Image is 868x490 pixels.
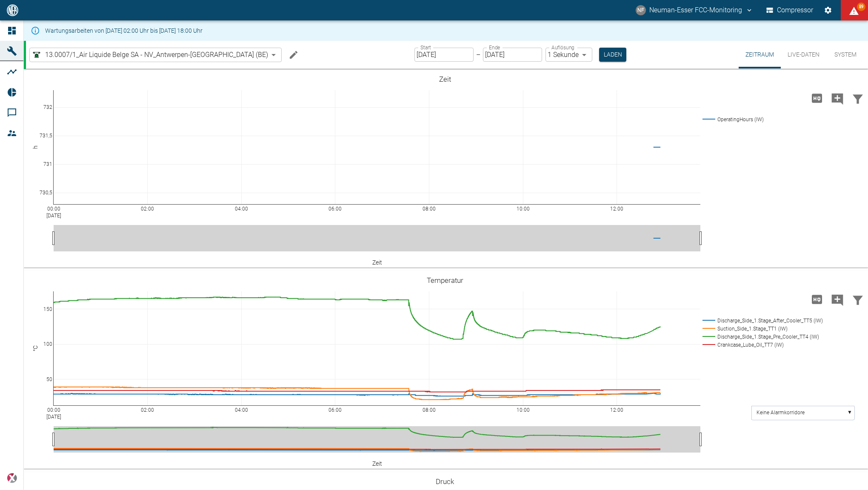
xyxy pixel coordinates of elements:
[820,3,836,18] button: Einstellungen
[599,48,626,62] button: Laden
[807,295,827,303] span: Hohe Auflösung
[827,288,848,311] button: Kommentar hinzufügen
[807,94,827,102] span: Hohe Auflösung
[781,41,826,68] button: Live-Daten
[848,87,868,109] button: Daten filtern
[848,288,868,311] button: Daten filtern
[31,50,268,60] a: 13.0007/1_Air Liquide Belge SA - NV_Antwerpen-[GEOGRAPHIC_DATA] (BE)
[285,46,302,63] button: Machine bearbeiten
[545,48,592,62] div: 1 Sekunde
[757,410,805,416] text: Keine Alarmkorridore
[45,23,203,38] div: Wartungsarbeiten von [DATE] 02:00 Uhr bis [DATE] 18:00 Uhr
[45,50,268,60] span: 13.0007/1_Air Liquide Belge SA - NV_Antwerpen-[GEOGRAPHIC_DATA] (BE)
[739,41,781,68] button: Zeitraum
[7,473,17,483] img: Xplore Logo
[826,41,865,68] button: System
[765,3,815,18] button: Compressor
[420,44,431,51] label: Start
[551,44,574,51] label: Auflösung
[414,48,474,62] input: DD.MM.YYYY
[857,3,865,11] span: 89
[489,44,500,51] label: Ende
[827,87,848,109] button: Kommentar hinzufügen
[636,5,646,15] div: NF
[6,4,19,16] img: logo
[476,50,480,60] p: –
[483,48,542,62] input: DD.MM.YYYY
[634,3,754,18] button: fcc-monitoring@neuman-esser.com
